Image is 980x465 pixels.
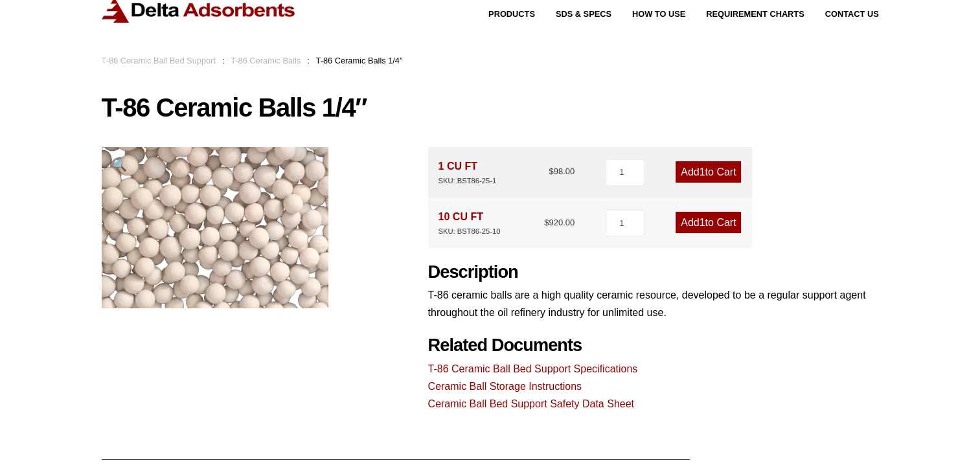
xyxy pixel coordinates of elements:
div: 10 CU FT [439,208,501,238]
span: $ [549,166,553,176]
a: Ceramic Ball Storage Instructions [428,381,582,392]
span: Requirement Charts [706,10,804,19]
span: Contact Us [825,10,879,19]
a: How to Use [611,10,685,19]
a: Ceramic Ball Bed Support Safety Data Sheet [428,398,634,409]
span: $ [544,218,549,227]
span: 🔍 [112,158,127,172]
h2: Description [428,262,879,283]
a: T-86 Ceramic Ball Bed Support Specifications [428,363,638,374]
a: SDS & SPECS [535,10,611,19]
span: SDS & SPECS [556,10,611,19]
div: SKU: BST86-25-1 [439,175,497,187]
a: View full-screen image gallery [102,147,137,183]
a: Contact Us [804,10,879,19]
span: How to Use [632,10,685,19]
span: : [307,56,310,65]
a: T-86 Ceramic Balls [231,56,301,65]
a: Add1to Cart [676,212,741,233]
bdi: 98.00 [549,166,575,176]
span: Products [488,10,535,19]
div: SKU: BST86-25-10 [439,225,501,238]
span: T-86 Ceramic Balls 1/4″ [315,56,402,65]
span: 1 [700,166,705,177]
div: 1 CU FT [439,157,497,187]
p: T-86 ceramic balls are a high quality ceramic resource, developed to be a regular support agent t... [428,286,879,321]
h1: T-86 Ceramic Balls 1/4″ [102,94,879,121]
img: T-86 Ceramic Balls 1/4" [102,147,328,308]
a: Products [468,10,535,19]
a: T-86 Ceramic Ball Bed Support [102,56,216,65]
span: 1 [700,217,705,228]
a: Requirement Charts [685,10,804,19]
a: Add1to Cart [676,161,741,183]
bdi: 920.00 [544,218,575,227]
span: : [222,56,225,65]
